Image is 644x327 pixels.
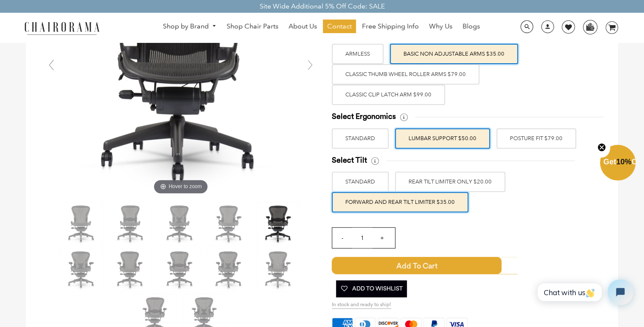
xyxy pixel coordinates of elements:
[395,128,490,149] label: LUMBAR SUPPORT $50.00
[583,20,596,33] img: WhatsApp_Image_2024-07-12_at_16.23.01.webp
[340,280,403,297] span: Add To Wishlist
[159,248,201,291] img: Herman Miller Classic Aeron Chair | Black | Size C - chairorama
[332,85,445,105] label: Classic Clip Latch Arm $99.00
[257,203,300,245] img: Herman Miller Classic Aeron Chair | Black | Size C - chairorama
[429,22,452,31] span: Why Us
[332,302,391,309] span: In stock and ready to ship!
[332,128,389,149] label: STANDARD
[390,44,518,64] label: BASIC NON ADJUSTABLE ARMS $35.00
[20,20,104,35] img: chairorama
[140,20,503,35] nav: DesktopNavigation
[227,22,278,31] span: Shop Chair Parts
[222,20,283,33] a: Shop Chair Parts
[332,64,479,85] label: Classic Thumb Wheel Roller Arms $79.00
[332,172,389,192] label: STANDARD
[327,22,352,31] span: Contact
[208,203,250,245] img: Herman Miller Classic Aeron Chair | Black | Size C - chairorama
[332,155,367,165] span: Select Tilt
[332,44,384,64] label: ARMLESS
[395,172,505,192] label: REAR TILT LIMITER ONLY $20.00
[528,272,640,312] iframe: Tidio Chat
[208,248,250,291] img: Herman Miller Classic Aeron Chair | Black | Size C - chairorama
[288,22,317,31] span: About Us
[159,20,221,33] a: Shop by Brand
[60,248,103,291] img: Herman Miller Classic Aeron Chair | Black | Size C - chairorama
[358,20,423,33] a: Free Shipping Info
[60,203,103,245] img: Herman Miller Classic Aeron Chair | Black | Size C - chairorama
[109,248,152,291] img: Herman Miller Classic Aeron Chair | Black | Size C - chairorama
[458,20,484,33] a: Blogs
[462,22,480,31] span: Blogs
[332,228,353,248] input: -
[336,280,407,297] button: Add To Wishlist
[425,20,456,33] a: Why Us
[332,257,501,274] span: Add to Cart
[600,146,636,181] div: Get10%OffClose teaser
[496,128,576,149] label: POSTURE FIT $79.00
[593,138,610,158] button: Close teaser
[109,203,152,245] img: Herman Miller Classic Aeron Chair | Black | Size C - chairorama
[284,20,321,33] a: About Us
[332,192,468,212] label: FORWARD AND REAR TILT LIMITER $35.00
[332,257,521,274] button: Add to Cart
[362,22,419,31] span: Free Shipping Info
[616,158,631,166] span: 10%
[159,203,201,245] img: Herman Miller Classic Aeron Chair | Black | Size C - chairorama
[257,248,300,291] img: Herman Miller Classic Aeron Chair | Black | Size C - chairorama
[603,158,642,166] span: Get Off
[323,20,356,33] a: Contact
[372,228,392,248] input: +
[332,112,396,121] span: Select Ergonomics
[53,65,308,73] a: Hover to zoom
